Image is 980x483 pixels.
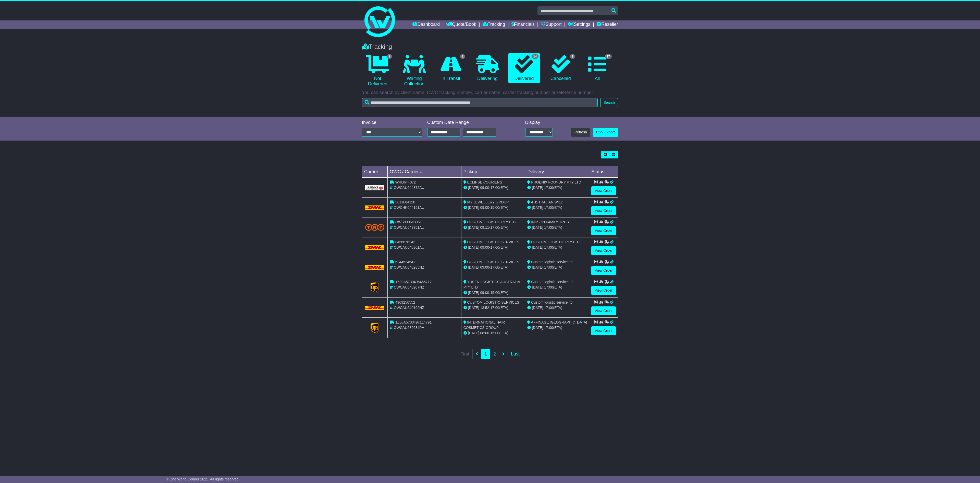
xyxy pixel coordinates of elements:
[395,260,415,264] span: 5244524541
[571,128,590,137] button: Refresh
[365,224,384,231] img: TNT_Domestic.png
[468,225,479,229] span: [DATE]
[480,265,489,269] span: 09:00
[394,245,424,249] span: OWCAU640301AU
[463,205,523,210] div: - (ETA)
[362,53,393,89] a: 2 Not Delivered
[591,226,616,235] a: View Order
[480,225,489,229] span: 09:11
[365,245,384,249] img: DHL.png
[387,54,392,59] span: 2
[468,331,479,335] span: [DATE]
[527,265,587,270] div: (ETA)
[365,185,384,190] img: GetCarrierServiceLogo
[362,90,618,96] p: You can search by client name, OWC tracking number, carrier name, carrier tracking number or refe...
[532,285,543,289] span: [DATE]
[511,20,535,29] a: Financials
[532,245,543,249] span: [DATE]
[365,265,384,269] img: DHL.png
[568,20,590,29] a: Settings
[527,325,587,330] div: (ETA)
[166,477,240,481] span: © One World Courier 2025. All rights reserved.
[544,225,553,229] span: 17:00
[544,205,553,210] span: 17:00
[544,186,553,190] span: 17:00
[591,306,616,315] a: View Order
[394,306,424,310] span: OWCAU640192NZ
[461,166,525,178] td: Pickup
[490,225,499,229] span: 17:00
[591,206,616,215] a: View Order
[395,220,422,224] span: OWS000643951
[525,166,589,178] td: Delivery
[395,320,432,324] span: 1Z30A5730497114791
[480,306,489,310] span: 13:52
[467,260,519,264] span: CUSTOM LOGISTIC SERVICES
[593,128,618,137] a: CSV Export
[463,330,523,336] div: - (ETA)
[544,245,553,249] span: 17:00
[490,186,499,190] span: 17:00
[463,225,523,230] div: - (ETA)
[527,285,587,290] div: (ETA)
[395,280,432,284] span: 1Z30A5730496465717
[531,220,571,224] span: INKSON FAMILY TRUST
[394,225,424,229] span: OWCAU643951AU
[468,205,479,210] span: [DATE]
[532,225,543,229] span: [DATE]
[365,205,384,210] img: DHL.png
[508,349,523,359] a: Last
[395,200,415,204] span: 5611684120
[365,306,384,310] img: DHL.png
[582,53,613,83] a: 17 All
[527,185,587,190] div: (ETA)
[531,280,572,284] span: Custom logistic service ltd
[532,186,543,190] span: [DATE]
[532,54,538,59] span: 14
[468,265,479,269] span: [DATE]
[545,53,576,83] a: 1 Cancelled
[394,265,424,269] span: OWCAU640285NZ
[490,245,499,249] span: 17:00
[467,240,519,244] span: CUSTOM LOGISTIC SERVICES
[490,306,499,310] span: 17:00
[395,180,416,184] span: WRD644372
[480,245,489,249] span: 09:00
[460,54,465,59] span: 2
[532,306,543,310] span: [DATE]
[446,20,476,29] a: Quote/Book
[591,266,616,275] a: View Order
[371,282,379,293] img: GetCarrierServiceLogo
[490,205,499,210] span: 15:00
[591,246,616,255] a: View Order
[480,186,489,190] span: 09:00
[463,265,523,270] div: - (ETA)
[394,285,424,289] span: OWCAU640207NZ
[467,220,516,224] span: CUSTOM LOGISTIC PTY LTD
[468,306,479,310] span: [DATE]
[531,320,587,324] span: AFFINAGE [GEOGRAPHIC_DATA]
[427,120,509,125] div: Custom Date Range
[463,245,523,250] div: - (ETA)
[532,205,543,210] span: [DATE]
[395,240,415,244] span: 8456878242
[541,20,561,29] a: Support
[398,53,430,89] a: Waiting Collection
[544,285,553,289] span: 17:00
[591,286,616,295] a: View Order
[483,20,505,29] a: Tracking
[463,185,523,190] div: - (ETA)
[463,305,523,310] div: - (ETA)
[394,186,424,190] span: OWCAU644372AU
[490,265,499,269] span: 17:00
[490,291,499,295] span: 15:00
[527,245,587,250] div: (ETA)
[435,53,467,83] a: 2 In Transit
[468,291,479,295] span: [DATE]
[527,205,587,210] div: (ETA)
[359,43,621,51] div: Tracking
[468,245,479,249] span: [DATE]
[591,326,616,335] a: View Order
[467,300,519,304] span: CUSTOM LOGISTIC SERVICES
[525,120,553,125] div: Display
